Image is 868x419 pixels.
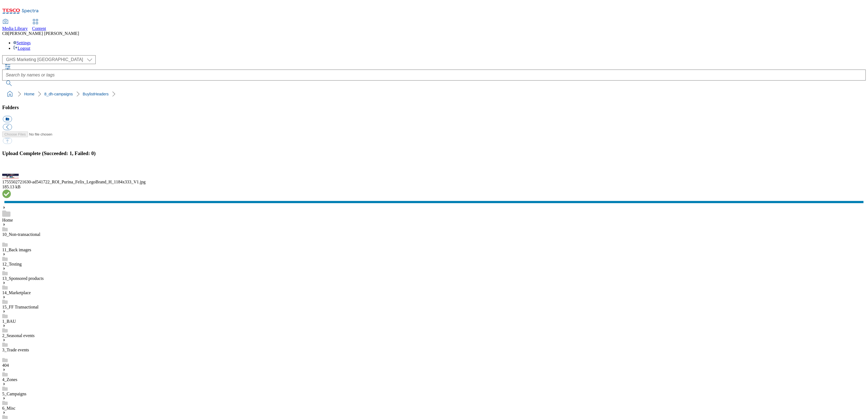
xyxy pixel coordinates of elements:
span: Content [32,26,46,31]
span: [PERSON_NAME] [PERSON_NAME] [8,31,79,36]
a: Media Library [2,20,28,31]
a: Settings [13,40,31,45]
a: home [5,90,14,98]
div: 185.13 kB [2,184,866,189]
a: 404 [2,363,9,368]
a: Content [32,20,46,31]
a: 11_Back images [2,247,31,252]
a: 8_dh-campaigns [44,92,73,96]
a: 2_Seasonal events [2,333,35,338]
a: 1_BAU [2,319,16,324]
input: Search by names or tags [2,70,866,81]
a: 3_Trade events [2,348,29,352]
a: Home [24,92,34,96]
div: 1755502721630-ad541722_ROI_Purina_Felix_LegoBrand_H_1184x333_V1.jpg [2,180,866,184]
a: Home [2,218,13,222]
h3: Upload Complete (Succeeded: 1, Failed: 0) [2,150,866,156]
span: CB [2,31,8,36]
a: 10_Non-transactional [2,232,40,237]
a: 15_FF Transactional [2,305,38,309]
h3: Folders [2,104,866,111]
a: 5_Campaigns [2,392,26,396]
span: Media Library [2,26,28,31]
a: 6_Misc [2,406,15,410]
a: 14_Marketplace [2,290,31,295]
a: BuylistHeaders [83,92,109,96]
img: preview [2,174,19,178]
a: 13_Sponsored products [2,276,44,281]
a: 12_Testing [2,262,22,266]
nav: breadcrumb [2,89,866,99]
a: 4_Zones [2,377,17,382]
a: Logout [13,46,30,51]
